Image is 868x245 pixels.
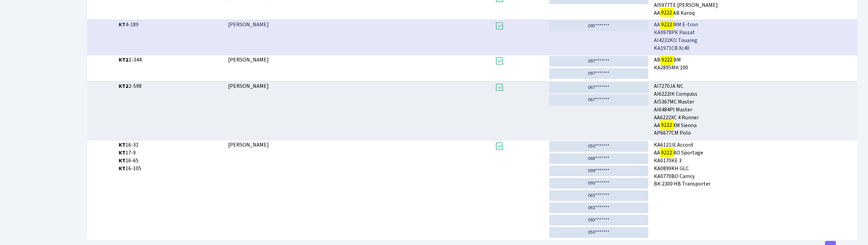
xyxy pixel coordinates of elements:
[228,141,269,149] span: [PERSON_NAME]
[654,21,855,52] span: АА ММ E-tron КА9978РК Passat AI4232KO Touareg KA1971CB Xc40
[119,149,126,156] b: КТ
[654,82,855,137] span: АІ7270JA NC АІ6222ІК Compass АІ5367МС Master АІ6484РІ Master АА6222ХС 4 Runner АА ХМ Sienna АР667...
[660,8,673,17] mark: 9222
[660,20,673,29] mark: 9222
[119,165,126,172] b: КТ
[119,56,223,64] span: 2-344
[660,120,673,130] mark: 9222
[654,141,855,188] span: KA6121IE Accord АА ВО Sportage КА0170КЕ 3 KA0899KH GLC КА0770ВО Camry BК 2300 HB Transporter
[660,148,673,158] mark: 9222
[119,82,223,90] span: 2-598
[119,157,126,164] b: КТ
[119,21,126,28] b: КТ
[228,82,269,90] span: [PERSON_NAME]
[660,55,673,65] mark: 9222
[119,141,223,172] span: 16-31 17-9 16-65 16-105
[119,141,126,149] b: КТ
[119,56,129,64] b: КТ2
[119,21,223,29] span: 4-189
[654,56,855,72] span: АВ ВМ КА2895МК 100
[228,21,269,28] span: [PERSON_NAME]
[119,82,129,90] b: КТ2
[228,56,269,64] span: [PERSON_NAME]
